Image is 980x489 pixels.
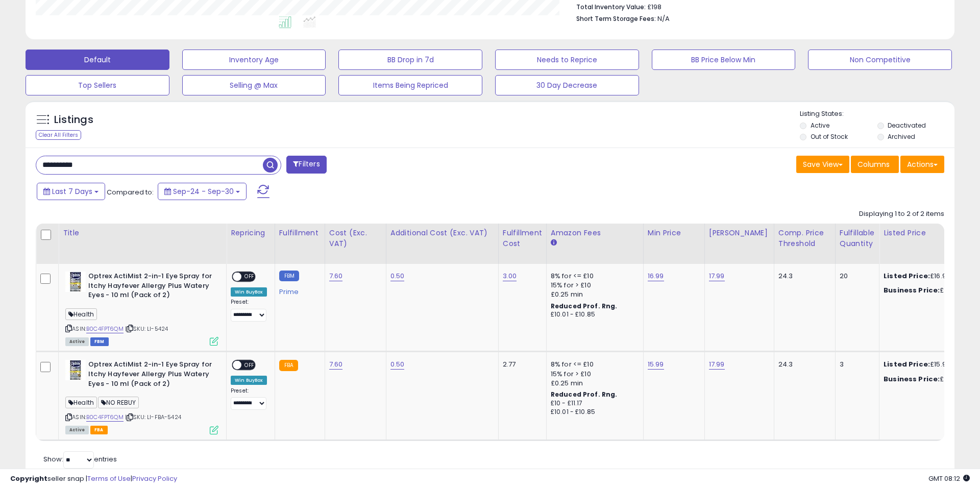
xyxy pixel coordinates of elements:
span: All listings currently available for purchase on Amazon [65,337,89,346]
div: Fulfillment Cost [503,228,542,249]
b: Total Inventory Value: [576,3,646,11]
a: 16.99 [648,271,664,281]
label: Archived [888,132,915,141]
b: Business Price: [884,374,940,384]
div: Preset: [231,387,267,410]
span: Health [65,397,97,408]
span: Sep-24 - Sep-30 [173,186,234,197]
div: £0.25 min [551,379,635,388]
button: Columns [851,156,899,173]
button: Items Being Repriced [338,75,482,95]
b: Short Term Storage Fees: [576,14,656,23]
div: Displaying 1 to 2 of 2 items [859,209,944,219]
button: 30 Day Decrease [495,75,639,95]
div: £15.99 [884,375,968,384]
div: 20 [840,272,871,281]
div: ASIN: [65,360,218,433]
span: Show: entries [43,454,117,464]
div: 3 [840,360,871,369]
div: £10.01 - £10.85 [551,310,635,319]
div: [PERSON_NAME] [709,228,770,238]
button: Last 7 Days [37,183,105,200]
button: Default [26,50,169,70]
span: Last 7 Days [52,186,92,197]
span: | SKU: LI-FBA-5424 [125,413,181,421]
a: 17.99 [709,271,725,281]
button: BB Price Below Min [652,50,796,70]
button: Filters [286,156,326,174]
div: seller snap | | [10,474,177,484]
div: Fulfillment [279,228,321,238]
span: FBA [90,426,108,434]
button: Non Competitive [808,50,952,70]
a: B0C4FPT6QM [86,413,124,422]
div: Amazon Fees [551,228,639,238]
span: All listings currently available for purchase on Amazon [65,426,89,434]
div: £15.99 [884,360,968,369]
a: 15.99 [648,359,664,370]
div: Listed Price [884,228,972,238]
b: Listed Price: [884,271,930,281]
a: 0.50 [390,271,405,281]
span: Columns [857,159,890,169]
div: Repricing [231,228,271,238]
small: FBA [279,360,298,371]
span: Health [65,308,97,320]
b: Reduced Prof. Rng. [551,390,618,399]
div: 24.3 [778,360,827,369]
p: Listing States: [800,109,954,119]
small: FBM [279,271,299,281]
div: Win BuyBox [231,287,267,297]
div: £10.01 - £10.85 [551,408,635,417]
div: Clear All Filters [36,130,81,140]
span: Compared to: [107,187,154,197]
div: Comp. Price Threshold [778,228,831,249]
div: £0.25 min [551,290,635,299]
div: 8% for <= £10 [551,272,635,281]
a: B0C4FPT6QM [86,325,124,333]
span: N/A [657,14,670,23]
b: Optrex ActiMist 2-in-1 Eye Spray for Itchy Hayfever Allergy Plus Watery Eyes - 10 ml (Pack of 2) [88,360,212,391]
span: FBM [90,337,109,346]
button: Actions [900,156,944,173]
div: Prime [279,284,317,296]
label: Out of Stock [811,132,848,141]
b: Business Price: [884,285,940,295]
label: Deactivated [888,121,926,130]
div: 24.3 [778,272,827,281]
span: | SKU: LI-5424 [125,325,168,333]
div: Fulfillable Quantity [840,228,875,249]
small: Amazon Fees. [551,238,557,248]
div: 15% for > £10 [551,370,635,379]
a: Terms of Use [87,474,131,483]
a: 3.00 [503,271,517,281]
div: £16.99 [884,272,968,281]
div: ASIN: [65,272,218,345]
b: Optrex ActiMist 2-in-1 Eye Spray for Itchy Hayfever Allergy Plus Watery Eyes - 10 ml (Pack of 2) [88,272,212,303]
a: Privacy Policy [132,474,177,483]
a: 17.99 [709,359,725,370]
div: 2.77 [503,360,538,369]
button: BB Drop in 7d [338,50,482,70]
span: NO REBUY [98,397,139,408]
div: Title [63,228,222,238]
h5: Listings [54,113,93,127]
button: Inventory Age [182,50,326,70]
span: OFF [241,273,258,281]
b: Reduced Prof. Rng. [551,302,618,310]
button: Save View [796,156,849,173]
label: Active [811,121,829,130]
a: 7.60 [329,271,343,281]
div: Win BuyBox [231,376,267,385]
div: £16.99 [884,286,968,295]
div: Preset: [231,299,267,322]
b: Listed Price: [884,359,930,369]
a: 7.60 [329,359,343,370]
div: 15% for > £10 [551,281,635,290]
img: 412imnrgWuL._SL40_.jpg [65,360,86,380]
a: 0.50 [390,359,405,370]
button: Needs to Reprice [495,50,639,70]
span: OFF [241,361,258,370]
strong: Copyright [10,474,47,483]
button: Selling @ Max [182,75,326,95]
